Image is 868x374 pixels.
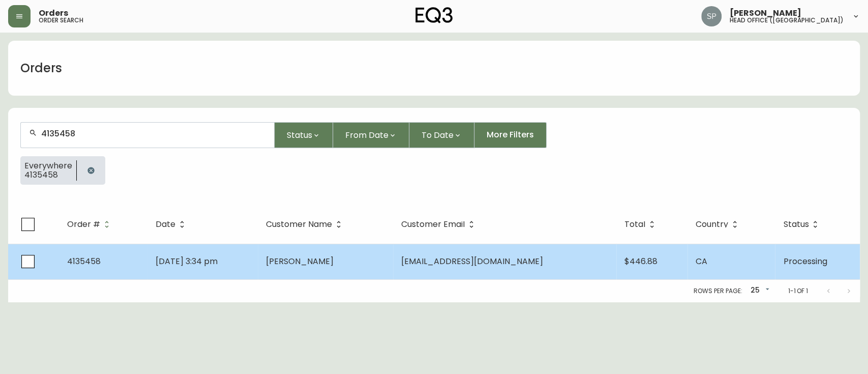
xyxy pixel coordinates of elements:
span: From Date [345,129,388,141]
span: CA [696,255,707,267]
button: From Date [333,122,409,148]
img: logo [415,7,453,23]
p: 1-1 of 1 [788,286,808,296]
span: Order # [67,220,113,229]
p: Rows per page: [694,286,742,296]
button: To Date [409,122,474,148]
div: 25 [746,282,771,299]
span: More Filters [487,129,534,140]
span: Total [624,221,645,227]
span: Date [156,221,175,227]
span: Country [696,221,728,227]
span: Everywhere [24,161,72,170]
span: Processing [783,255,827,267]
h5: head office ([GEOGRAPHIC_DATA]) [730,17,844,23]
span: 4135458 [24,170,72,180]
span: Customer Name [266,220,345,229]
span: To Date [422,129,454,141]
input: Search [41,129,266,138]
span: $446.88 [624,255,657,267]
h5: order search [39,17,83,23]
span: Customer Email [401,221,465,227]
span: [DATE] 3:34 pm [156,255,218,267]
span: Customer Email [401,220,478,229]
span: Order # [67,221,100,227]
h1: Orders [20,60,62,77]
span: Status [287,129,312,141]
span: [PERSON_NAME] [730,9,801,17]
span: Date [156,220,189,229]
span: Customer Name [266,221,332,227]
span: [EMAIL_ADDRESS][DOMAIN_NAME] [401,255,543,267]
span: Total [624,220,659,229]
span: [PERSON_NAME] [266,255,334,267]
span: 4135458 [67,255,101,267]
button: Status [275,122,333,148]
button: More Filters [474,122,547,148]
span: Status [783,221,809,227]
span: Status [783,220,822,229]
span: Orders [39,9,68,17]
img: 0cb179e7bf3690758a1aaa5f0aafa0b4 [701,6,722,26]
span: Country [696,220,741,229]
